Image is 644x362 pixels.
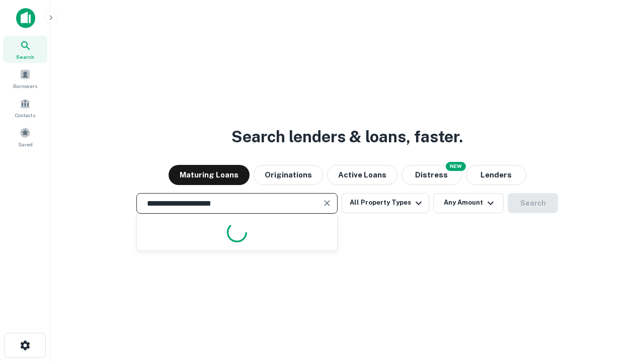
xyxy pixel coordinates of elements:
a: Borrowers [3,65,47,92]
button: Originations [254,165,323,185]
a: Contacts [3,94,47,121]
span: Borrowers [13,82,37,90]
a: Saved [3,123,47,150]
div: NEW [446,162,466,171]
button: Maturing Loans [169,165,250,185]
iframe: Chat Widget [594,282,644,330]
button: Clear [320,196,334,210]
span: Search [16,53,34,61]
button: All Property Types [342,193,429,213]
span: Saved [18,140,33,148]
button: Lenders [466,165,526,185]
img: capitalize-icon.png [16,8,35,28]
span: Contacts [15,111,35,119]
h3: Search lenders & loans, faster. [231,125,463,149]
a: Search [3,36,47,63]
button: Any Amount [433,193,504,213]
button: Search distressed loans with lien and other non-mortgage details. [401,165,462,185]
button: Active Loans [327,165,397,185]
